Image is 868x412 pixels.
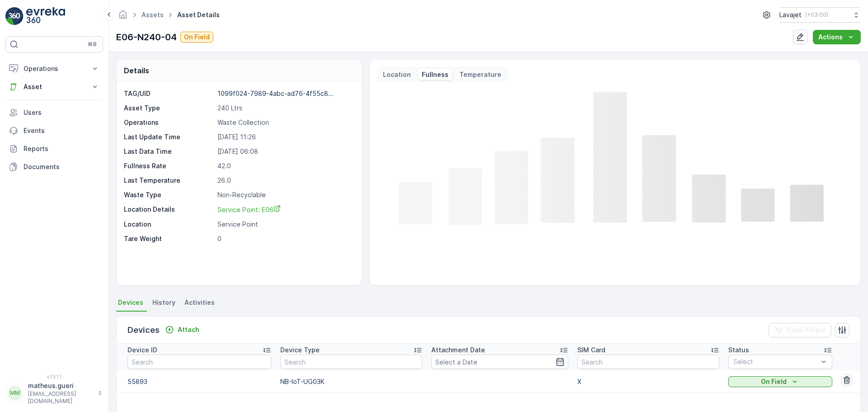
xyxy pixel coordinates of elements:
button: Operations [5,60,103,78]
span: History [152,298,175,307]
p: Reports [24,144,99,153]
p: Asset Type [124,104,214,113]
p: 240 Ltrs [217,104,352,113]
input: Search [280,355,422,369]
button: On Field [728,376,832,387]
p: [EMAIL_ADDRESS][DOMAIN_NAME] [28,390,93,405]
p: Tare Weight [124,234,214,243]
p: 26.0 [217,176,352,185]
p: Select [733,357,818,366]
p: Details [124,65,149,76]
a: Reports [5,140,103,158]
p: Events [24,126,99,135]
p: Actions [818,33,843,42]
button: Actions [813,30,861,44]
a: Events [5,122,103,140]
div: MM [8,386,22,400]
p: Clear Filters [787,326,826,335]
p: NB-IoT-UG03K [280,377,422,386]
p: [DATE] 06:08 [217,147,352,156]
p: [DATE] 11:26 [217,133,352,142]
p: 0 [217,234,352,243]
p: Devices [127,324,160,336]
a: Documents [5,158,103,176]
p: TAG/UID [124,89,214,98]
p: Operations [24,64,85,73]
p: On Field [184,33,210,42]
p: On Field [761,377,787,386]
input: Select a Date [431,355,568,369]
span: Devices [118,298,143,307]
button: MMmatheus.gueri[EMAIL_ADDRESS][DOMAIN_NAME] [5,381,103,405]
p: Attachment Date [431,346,485,355]
p: Attach [178,325,199,334]
button: On Field [180,32,213,43]
p: 1099f024-7989-4abc-ad76-4f55c8... [217,90,334,97]
p: Documents [24,162,99,171]
p: matheus.gueri [28,381,93,390]
p: ⌘B [88,41,97,48]
img: logo_light-DOdMpM7g.png [26,7,65,25]
span: Service Point: E06 [217,206,281,213]
p: E06-N240-04 [116,30,177,44]
span: v 1.51.1 [5,374,103,379]
p: Fullness [422,70,448,79]
p: 55893 [127,377,271,386]
a: Users [5,104,103,122]
p: Device ID [127,346,157,355]
p: Fullness Rate [124,161,214,170]
p: Waste Type [124,190,214,199]
p: SIM Card [577,346,605,355]
span: Asset Details [175,10,222,19]
p: Temperature [459,70,501,79]
p: Asset [24,82,85,91]
button: Asset [5,78,103,96]
p: Service Point [217,220,352,229]
p: Last Update Time [124,133,214,142]
span: Activities [184,298,215,307]
p: Waste Collection [217,118,352,127]
p: Last Data Time [124,147,214,156]
input: Search [577,355,719,369]
p: 42.0 [217,161,352,170]
p: Non-Recyclable [217,190,352,199]
img: logo [5,7,24,25]
p: X [577,377,719,386]
p: Operations [124,118,214,127]
p: Status [728,346,749,355]
a: Assets [142,11,164,19]
input: Search [127,355,271,369]
p: Last Temperature [124,176,214,185]
a: Homepage [118,13,128,21]
a: Service Point: E06 [217,205,352,214]
p: Lavajet [779,10,802,19]
p: Location [124,220,214,229]
p: Location Details [124,205,214,214]
p: Device Type [280,346,320,355]
button: Clear Filters [769,323,831,337]
button: Attach [161,324,203,335]
p: ( +03:00 ) [805,11,828,19]
button: Lavajet(+03:00) [779,7,861,23]
p: Users [24,108,99,117]
p: Location [383,70,411,79]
